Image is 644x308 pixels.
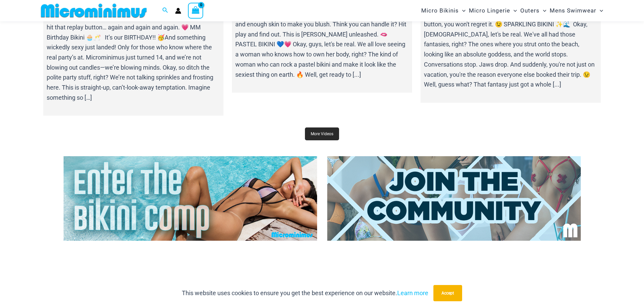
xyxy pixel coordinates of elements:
[175,8,181,14] a: Account icon link
[519,2,548,19] a: OutersMenu ToggleMenu Toggle
[510,2,517,19] span: Menu Toggle
[64,156,317,241] img: Enter Bikini Comp
[433,285,462,301] button: Accept
[188,3,204,18] a: View Shopping Cart, empty
[467,2,519,19] a: Micro LingerieMenu ToggleMenu Toggle
[596,2,603,19] span: Menu Toggle
[459,2,466,19] span: Menu Toggle
[540,2,546,19] span: Menu Toggle
[305,127,339,140] a: More Videos
[397,289,428,297] a: Learn more
[420,2,467,19] a: Micro BikinisMenu ToggleMenu Toggle
[421,2,459,19] span: Micro Bikinis
[419,1,606,20] nav: Site Navigation
[469,2,510,19] span: Micro Lingerie
[550,2,596,19] span: Mens Swimwear
[327,156,581,241] img: Join Community 2
[162,6,168,15] a: Search icon link
[520,2,540,19] span: Outers
[182,288,428,298] p: This website uses cookies to ensure you get the best experience on our website.
[38,3,149,18] img: MM SHOP LOGO FLAT
[548,2,605,19] a: Mens SwimwearMenu ToggleMenu Toggle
